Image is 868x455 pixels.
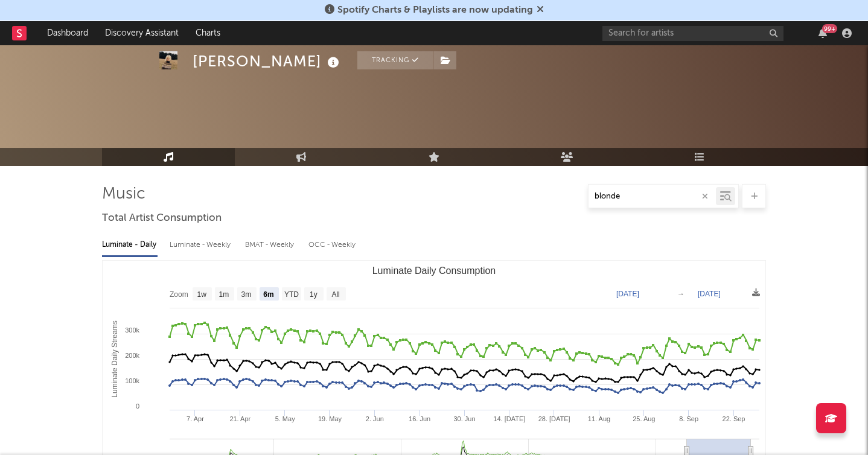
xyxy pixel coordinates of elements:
[39,21,97,45] a: Dashboard
[357,51,433,69] button: Tracking
[616,290,639,298] text: [DATE]
[589,192,716,202] input: Search by song name or URL
[187,21,229,45] a: Charts
[241,290,252,299] text: 3m
[136,402,139,410] text: 0
[308,235,357,255] div: OCC - Weekly
[679,415,698,422] text: 8. Sep
[633,415,655,422] text: 25. Aug
[102,211,222,226] span: Total Artist Consumption
[372,266,496,276] text: Luminate Daily Consumption
[409,415,430,422] text: 16. Jun
[197,290,207,299] text: 1w
[170,235,233,255] div: Luminate - Weekly
[219,290,229,299] text: 1m
[170,290,188,299] text: Zoom
[366,415,384,422] text: 2. Jun
[698,290,721,298] text: [DATE]
[453,415,475,422] text: 30. Jun
[125,326,139,334] text: 300k
[125,352,139,359] text: 200k
[677,290,685,298] text: →
[97,21,187,45] a: Discovery Assistant
[318,415,342,422] text: 19. May
[337,5,533,15] span: Spotify Charts & Playlists are now updating
[493,415,525,422] text: 14. [DATE]
[275,415,296,422] text: 5. May
[263,290,273,299] text: 6m
[723,415,745,422] text: 22. Sep
[819,28,827,38] button: 99+
[284,290,299,299] text: YTD
[588,415,610,422] text: 11. Aug
[331,290,339,299] text: All
[602,26,783,41] input: Search for artists
[110,320,119,397] text: Luminate Daily Streams
[102,235,158,255] div: Luminate - Daily
[538,415,570,422] text: 28. [DATE]
[193,51,342,71] div: [PERSON_NAME]
[125,377,139,384] text: 100k
[537,5,544,15] span: Dismiss
[822,24,837,33] div: 99 +
[245,235,296,255] div: BMAT - Weekly
[229,415,251,422] text: 21. Apr
[187,415,204,422] text: 7. Apr
[310,290,318,299] text: 1y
